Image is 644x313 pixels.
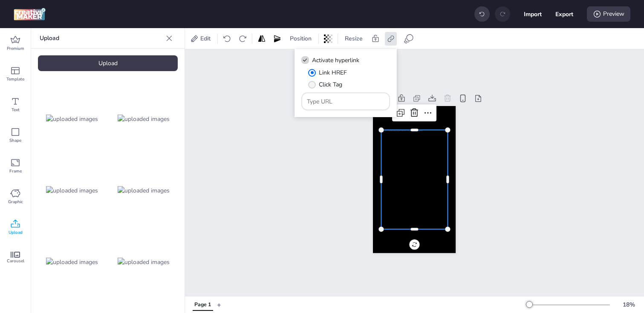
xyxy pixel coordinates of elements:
[199,34,212,43] span: Edit
[8,198,23,205] span: Graphic
[118,186,170,195] img: uploaded images
[46,186,98,195] img: uploaded images
[38,55,178,71] div: Upload
[9,229,23,236] span: Upload
[312,56,359,65] span: Activate hyperlink
[7,258,24,264] span: Carousel
[46,115,98,123] img: uploaded images
[118,258,170,267] img: uploaded images
[587,6,630,22] div: Preview
[288,34,313,43] span: Position
[9,137,21,144] span: Shape
[40,28,162,49] p: Upload
[12,106,20,113] span: Text
[46,258,98,267] img: uploaded images
[307,97,385,106] input: Type URL
[118,115,170,123] img: uploaded images
[217,297,221,312] button: +
[524,5,542,23] button: Import
[188,297,217,312] div: Tabs
[319,80,342,89] span: Click Tag
[7,45,24,52] span: Premium
[6,76,24,83] span: Template
[343,34,364,43] span: Resize
[319,68,347,77] span: Link HREF
[618,300,639,309] div: 18 %
[9,168,22,175] span: Frame
[194,301,211,309] div: Page 1
[14,8,46,20] img: logo Creative Maker
[555,5,573,23] button: Export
